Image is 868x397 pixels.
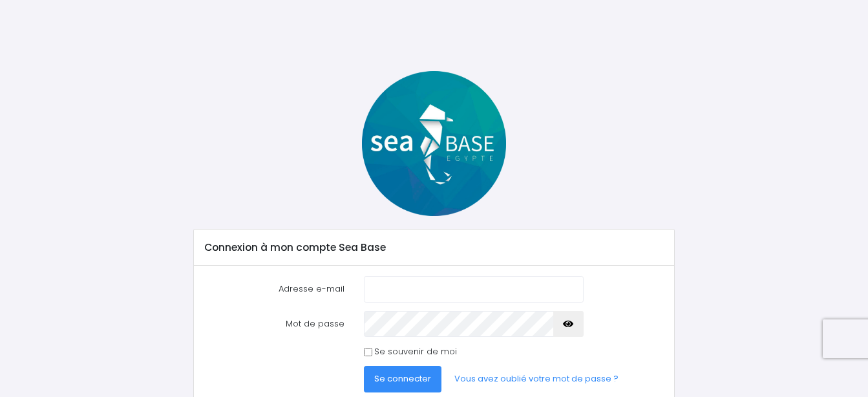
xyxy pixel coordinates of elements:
span: Se connecter [374,372,431,385]
a: Vous avez oublié votre mot de passe ? [444,366,629,392]
label: Adresse e-mail [195,276,354,302]
label: Se souvenir de moi [374,345,457,358]
button: Se connecter [364,366,441,392]
div: Connexion à mon compte Sea Base [194,230,674,266]
label: Mot de passe [195,311,354,337]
